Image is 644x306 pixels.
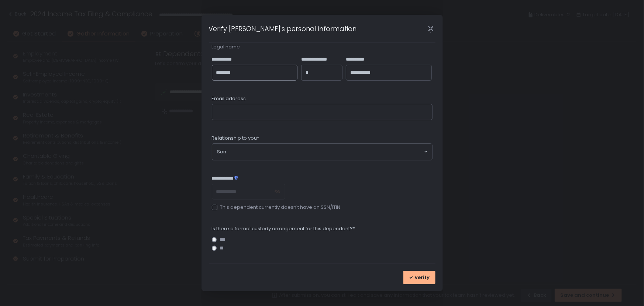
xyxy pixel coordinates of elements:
[415,274,430,281] span: Verify
[209,24,357,34] h1: Verify [PERSON_NAME]'s personal information
[212,135,259,142] span: Relationship to you*
[212,225,355,232] span: Is there a formal custody arrangement for this dependent?*
[212,44,433,50] div: Legal name
[217,148,227,156] span: Son
[403,271,435,284] button: Verify
[212,95,246,102] span: Email address
[212,144,432,160] div: Search for option
[227,148,423,156] input: Search for option
[419,24,443,33] div: Close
